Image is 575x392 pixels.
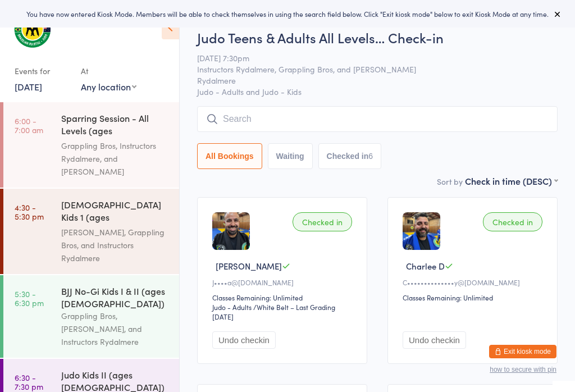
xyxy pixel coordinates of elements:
[197,63,540,75] span: Instructors Rydalmere, Grappling Bros, and [PERSON_NAME]
[3,189,179,274] a: 4:30 -5:30 pm[DEMOGRAPHIC_DATA] Kids 1 (ages [DEMOGRAPHIC_DATA])[PERSON_NAME], Grappling Bros, an...
[216,260,282,272] span: [PERSON_NAME]
[368,152,373,161] div: 6
[61,226,170,265] div: [PERSON_NAME], Grappling Bros, and Instructors Rydalmere
[11,8,53,51] img: Grappling Bros Rydalmere
[15,289,44,307] time: 5:30 - 6:30 pm
[61,198,170,226] div: [DEMOGRAPHIC_DATA] Kids 1 (ages [DEMOGRAPHIC_DATA])
[212,277,355,287] div: J••••a@[DOMAIN_NAME]
[197,75,540,86] span: Rydalmere
[490,366,556,373] button: how to secure with pin
[465,175,558,187] div: Check in time (DESC)
[197,86,558,97] span: Judo - Adults and Judo - Kids
[268,143,313,169] button: Waiting
[3,102,179,188] a: 6:00 -7:00 amSparring Session - All Levels (ages [DEMOGRAPHIC_DATA]+)Grappling Bros, Instructors ...
[197,52,540,63] span: [DATE] 7:30pm
[318,143,382,169] button: Checked in6
[15,80,42,93] a: [DATE]
[212,302,252,312] div: Judo - Adults
[403,277,546,287] div: C••••••••••••••y@[DOMAIN_NAME]
[212,212,250,250] img: image1757413850.png
[406,260,445,272] span: Charlee D
[15,62,70,80] div: Events for
[212,293,355,302] div: Classes Remaining: Unlimited
[212,331,276,349] button: Undo checkin
[15,373,43,391] time: 6:30 - 7:30 pm
[15,116,43,134] time: 6:00 - 7:00 am
[15,203,44,221] time: 4:30 - 5:30 pm
[197,143,262,169] button: All Bookings
[293,212,352,231] div: Checked in
[197,28,558,47] h2: Judo Teens & Adults All Levels… Check-in
[61,309,170,348] div: Grappling Bros, [PERSON_NAME], and Instructors Rydalmere
[403,212,440,250] img: image1757411335.png
[18,9,557,19] div: You have now entered Kiosk Mode. Members will be able to check themselves in using the search fie...
[81,62,136,80] div: At
[403,331,466,349] button: Undo checkin
[483,212,542,231] div: Checked in
[197,106,558,132] input: Search
[3,275,179,358] a: 5:30 -6:30 pmBJJ No-Gi Kids I & II (ages [DEMOGRAPHIC_DATA])Grappling Bros, [PERSON_NAME], and In...
[403,293,546,302] div: Classes Remaining: Unlimited
[81,80,136,93] div: Any location
[212,302,335,321] span: / White Belt – Last Grading [DATE]
[61,112,170,139] div: Sparring Session - All Levels (ages [DEMOGRAPHIC_DATA]+)
[489,345,556,358] button: Exit kiosk mode
[61,139,170,178] div: Grappling Bros, Instructors Rydalmere, and [PERSON_NAME]
[437,176,463,187] label: Sort by
[61,285,170,309] div: BJJ No-Gi Kids I & II (ages [DEMOGRAPHIC_DATA])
